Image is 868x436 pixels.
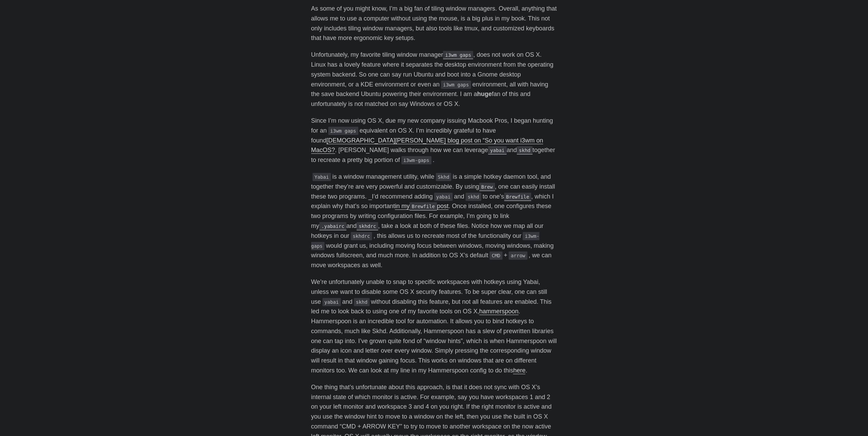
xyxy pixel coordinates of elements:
[311,277,557,376] p: We’re unfortunately unable to snap to specific workspaces with hotkeys using Yabai, unless we wan...
[311,116,557,165] p: Since I’m now using OS X, due my new company issuing Macbook Pros, I began hunting for an equival...
[443,51,473,59] code: i3wm gaps
[488,146,507,154] code: yabai
[434,193,453,201] code: yabai
[410,202,437,210] code: Brewfile
[313,173,331,181] code: Yabai
[311,172,557,270] p: is a window management utility, while is a simple hotkey daemon tool, and together they’re are ve...
[479,308,519,315] a: hammerspoon
[357,222,378,229] a: skhdrc
[311,4,557,43] p: As some of you might know, I’m a big fan of tiling window managers. Overall, anything that allows...
[488,147,507,153] a: yabai
[319,222,347,229] a: .yabairc
[466,193,481,201] code: skhd
[311,232,539,250] code: i3wm-gaps
[443,51,473,58] a: i3wm gaps
[441,81,471,89] code: i3wm gaps
[477,91,492,97] strong: huge
[504,193,532,201] code: Brewfile
[436,173,452,181] code: Skhd
[311,50,557,109] p: Unfortunately, my favorite tiling window manager , does not work on OS X. Linux has a lovely feat...
[479,183,495,190] a: Brew
[479,183,495,191] code: Brew
[490,251,502,260] code: CMD
[311,137,543,154] a: [DEMOGRAPHIC_DATA][PERSON_NAME] blog post on “So you want i3wm on MacOS?
[509,251,527,260] code: arrow
[354,298,370,306] code: skhd
[328,127,358,135] code: i3wm gaps
[351,232,372,240] code: skhdrc
[401,156,431,164] code: i3wm-gaps
[513,367,525,374] a: here
[395,203,449,209] a: in myBrewfilepost
[517,147,533,153] a: skhd
[357,222,378,230] code: skhdrc
[319,222,347,230] code: .yabairc
[322,298,341,306] code: yabai
[504,193,532,200] a: Brewfile
[517,146,533,154] code: skhd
